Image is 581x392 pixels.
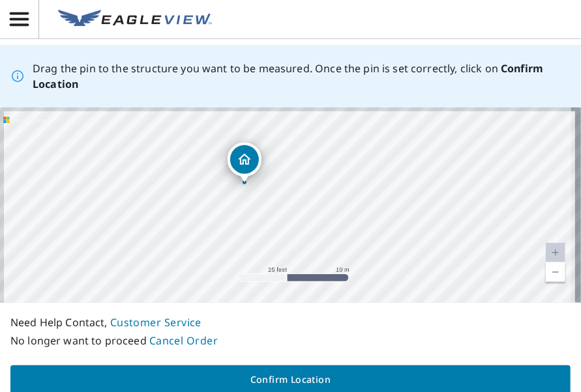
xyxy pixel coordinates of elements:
[58,10,212,29] img: EV Logo
[10,313,571,331] p: Need Help Contact,
[10,331,571,350] p: No longer want to proceed
[50,2,220,37] a: EV Logo
[110,313,201,331] button: Customer Service
[33,61,571,92] p: Drag the pin to the structure you want to be measured. Once the pin is set correctly, click on
[546,262,565,282] a: Current Level 20, Zoom Out
[21,372,560,388] span: Confirm Location
[228,143,261,183] div: Dropped pin, building 1, Residential property, 922 12th Ave NE # 18 Minneapolis, MN 55413
[149,331,218,350] button: Cancel Order
[546,243,565,262] a: Current Level 20, Zoom In Disabled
